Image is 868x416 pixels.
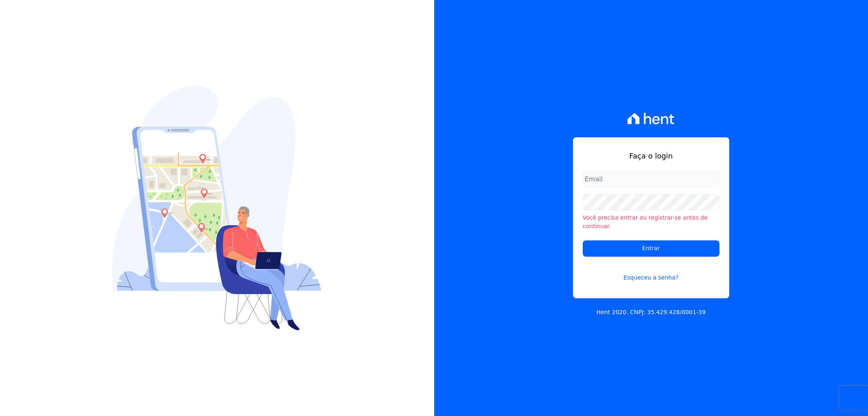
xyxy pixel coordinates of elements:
[583,263,719,282] a: Esqueceu a senha?
[583,150,719,161] h1: Faça o login
[597,308,706,317] p: Hent 2020. CNPJ: 35.429.428/0001-39
[583,171,719,187] input: Email
[583,214,719,231] li: Você precisa entrar ou registrar-se antes de continuar.
[112,86,321,330] img: Login
[583,240,719,257] input: Entrar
